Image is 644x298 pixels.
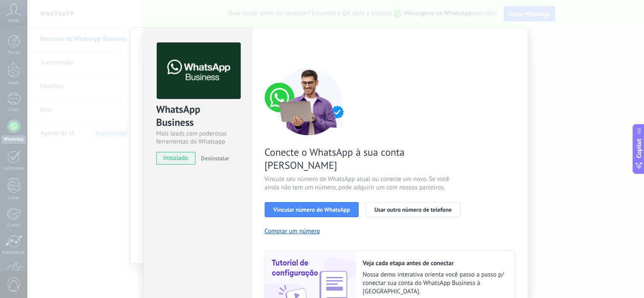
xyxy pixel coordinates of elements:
span: Desinstalar [201,154,229,162]
span: Nossa demo interativa orienta você passo a passo p/ conectar sua conta do WhatsApp Business à [GE... [363,271,506,296]
button: Usar outro número de telefone [365,202,461,217]
div: Mais leads com poderosas ferramentas do Whatsapp [156,130,239,146]
span: Copilot [635,139,643,158]
span: Vincular número do WhatsApp [274,207,350,213]
span: Vincule seu número de WhatsApp atual ou conecte um novo. Se você ainda não tem um número, pode ad... [265,175,465,192]
button: Desinstalar [198,152,229,165]
h2: Veja cada etapa antes de conectar [363,259,506,267]
img: logo_main.png [157,43,241,99]
span: Conecte o WhatsApp à sua conta [PERSON_NAME] [265,146,465,172]
button: Vincular número do WhatsApp [265,202,359,217]
span: Usar outro número de telefone [374,207,452,213]
span: instalado [157,152,195,165]
div: WhatsApp Business [156,103,239,130]
button: Comprar um número [265,227,320,235]
img: connect number [265,68,353,135]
